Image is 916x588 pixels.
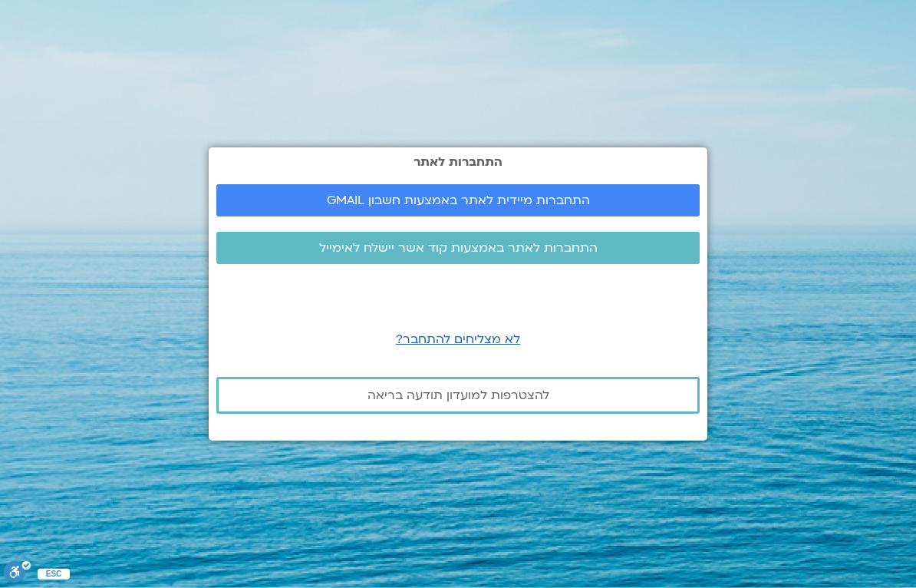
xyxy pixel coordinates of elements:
[216,184,700,216] a: התחברות מיידית לאתר באמצעות חשבון GMAIL
[319,241,598,255] span: התחברות לאתר באמצעות קוד אשר יישלח לאימייל
[216,232,700,264] a: התחברות לאתר באמצעות קוד אשר יישלח לאימייל
[216,155,700,169] h2: התחברות לאתר
[216,377,700,414] a: להצטרפות למועדון תודעה בריאה
[327,193,590,207] span: התחברות מיידית לאתר באמצעות חשבון GMAIL
[367,388,549,402] span: להצטרפות למועדון תודעה בריאה
[396,331,520,348] a: לא מצליחים להתחבר?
